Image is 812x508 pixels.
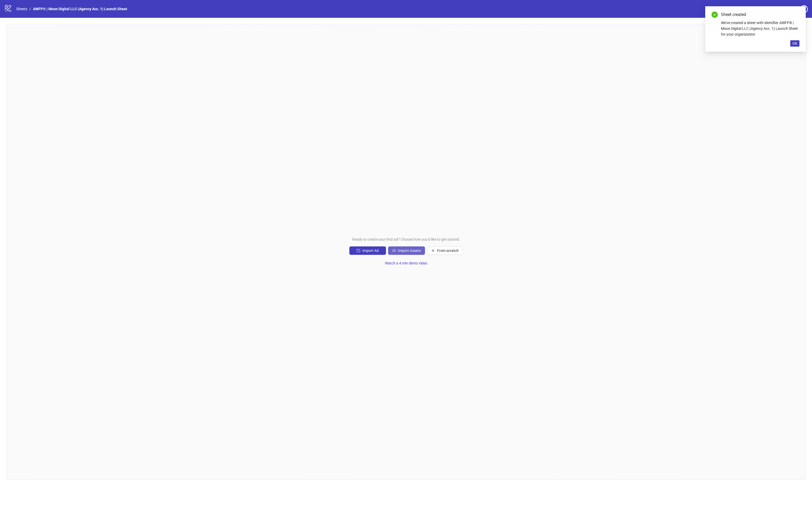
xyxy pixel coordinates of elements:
button: OK [790,40,799,47]
a: AWFP® | Moon Digital LLC (Agency Acc. 1) Launch Sheet [32,6,128,12]
div: Sheet created [721,12,799,18]
span: question-circle [800,5,808,13]
span: Import Assets [398,249,421,253]
button: From scratch [427,246,463,255]
a: Settings [770,5,798,14]
button: Import Ad [349,246,386,255]
a: Sheets [15,6,28,12]
span: OK [792,41,797,46]
a: Close [794,12,799,17]
li: / [29,6,31,12]
span: cloud-upload [392,249,396,252]
span: import [357,249,360,252]
span: Watch a 4 min demo video [385,261,427,265]
span: From scratch [437,249,459,253]
div: We've created a sheet with identifier AWFP® | Moon Digital LLC (Agency Acc. 1) Launch Sheet for y... [721,20,799,37]
span: plus [431,249,435,252]
span: check-circle [712,12,718,18]
span: Import Ad [362,249,379,253]
span: Ready to create your first ad? Choose how you'd like to get started: [352,236,460,242]
button: Watch a 4 min demo video [381,259,432,267]
button: Import Assets [388,246,425,255]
